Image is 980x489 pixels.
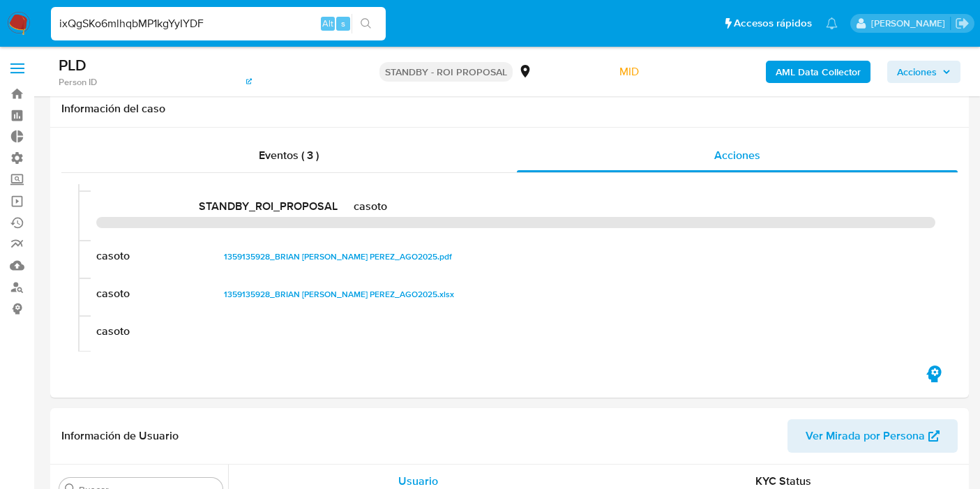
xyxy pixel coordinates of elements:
b: PLD [59,54,86,76]
b: AML Data Collector [776,61,861,83]
button: Ver Mirada por Persona [787,419,958,453]
h1: Información del caso [61,102,958,116]
span: # ixQgSKo6mlhqbMP1kgYyIYDF [86,60,218,74]
span: MID [619,63,639,80]
h1: Información de Usuario [61,429,179,443]
p: carlos.obholz@mercadolibre.com [871,17,950,30]
a: Notificaciones [826,17,838,29]
span: Eventos ( 3 ) [259,147,319,163]
button: search-icon [352,14,380,33]
span: Acciones [897,61,937,83]
button: Acciones [887,61,960,83]
span: Ver Mirada por Persona [806,419,925,453]
p: STANDBY - ROI PROPOSAL [379,62,513,82]
a: 49a93ce14e4efb12b72b1ffe7b122a2c [100,76,252,89]
span: Riesgo PLD: [561,64,639,80]
span: Acciones [714,147,760,163]
div: MLM [518,64,556,80]
span: KYC Status [755,473,811,489]
span: Accesos rápidos [734,16,812,31]
b: Person ID [59,76,97,89]
span: Usuario [398,473,438,489]
button: AML Data Collector [766,61,870,83]
input: Buscar usuario o caso... [51,15,386,33]
span: s [341,17,345,30]
a: Salir [955,16,970,31]
span: Alt [322,17,333,30]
